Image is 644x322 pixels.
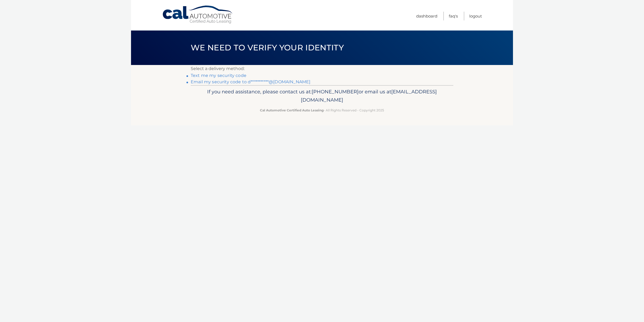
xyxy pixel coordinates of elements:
[449,12,458,20] a: FAQ's
[194,107,450,113] p: - All Rights Reserved - Copyright 2025
[416,12,437,20] a: Dashboard
[312,89,359,95] span: [PHONE_NUMBER]
[162,5,234,24] a: Cal Automotive
[194,88,450,105] p: If you need assistance, please contact us at: or email us at
[191,65,453,72] p: Select a delivery method:
[260,108,324,112] strong: Cal Automotive Certified Auto Leasing
[191,73,246,78] a: Text me my security code
[191,43,344,53] span: We need to verify your identity
[469,12,482,20] a: Logout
